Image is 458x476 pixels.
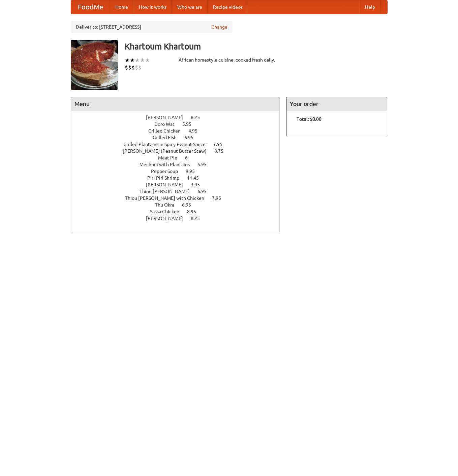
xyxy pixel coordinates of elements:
a: Piri-Piri Shrimp 11.45 [147,175,211,181]
li: $ [125,64,128,71]
li: ★ [125,57,130,64]
a: FoodMe [71,0,110,14]
span: Meat Pie [158,155,184,160]
span: 8.75 [214,148,230,154]
li: ★ [130,57,135,64]
a: Yassa Chicken 8.95 [150,209,209,214]
span: [PERSON_NAME] [146,115,190,120]
span: 9.95 [186,169,202,174]
li: ★ [145,57,150,64]
li: $ [135,64,138,71]
a: Home [110,0,133,14]
span: 11.45 [187,175,206,181]
span: 5.95 [182,121,198,127]
span: Grilled Plantains in Spicy Peanut Sauce [123,142,212,147]
span: [PERSON_NAME] [146,216,190,221]
div: Deliver to: [STREET_ADDRESS] [71,21,233,33]
a: Thiou [PERSON_NAME] with Chicken 7.95 [125,195,234,201]
li: $ [131,64,135,71]
li: $ [138,64,142,71]
span: Thiou [PERSON_NAME] with Chicken [125,195,211,201]
a: Meat Pie 6 [158,155,200,160]
a: Change [211,24,227,30]
li: ★ [140,57,145,64]
span: 7.95 [213,142,229,147]
a: Grilled Chicken 4.95 [148,128,210,134]
a: Recipe videos [208,0,248,14]
span: Pepper Soup [151,169,185,174]
span: 6 [185,155,194,160]
a: [PERSON_NAME] 3.95 [146,182,212,187]
span: Piri-Piri Shrimp [147,175,186,181]
a: Grilled Fish 6.95 [153,135,206,140]
img: angular.jpg [71,40,118,90]
span: 3.95 [191,182,207,187]
a: Doro Wat 5.95 [154,121,204,127]
span: 6.95 [197,189,213,194]
span: Grilled Fish [153,135,183,140]
span: 6.95 [182,202,198,208]
a: [PERSON_NAME] 8.25 [146,115,212,120]
a: [PERSON_NAME] 8.25 [146,216,212,221]
span: Grilled Chicken [148,128,187,134]
span: 4.95 [188,128,204,134]
span: 8.25 [191,115,207,120]
a: Grilled Plantains in Spicy Peanut Sauce 7.95 [123,142,235,147]
span: 6.95 [184,135,200,140]
div: African homestyle cuisine, cooked fresh daily. [179,57,280,63]
h4: Menu [71,97,279,111]
span: 7.95 [212,195,228,201]
span: 5.95 [197,162,213,167]
b: Total: $0.00 [297,116,322,122]
span: [PERSON_NAME] (Peanut Butter Stew) [123,148,213,154]
span: Thu Okra [155,202,181,208]
h4: Your order [286,97,387,111]
a: Pepper Soup 9.95 [151,169,207,174]
a: Thiou [PERSON_NAME] 6.95 [140,189,219,194]
span: 8.25 [191,216,207,221]
a: How it works [133,0,172,14]
span: Thiou [PERSON_NAME] [140,189,196,194]
span: [PERSON_NAME] [146,182,190,187]
span: Yassa Chicken [150,209,186,214]
a: Who we are [172,0,208,14]
li: ★ [135,57,140,64]
a: Thu Okra 6.95 [155,202,204,208]
span: Doro Wat [154,121,181,127]
span: Mechoui with Plantains [140,162,196,167]
a: Mechoui with Plantains 5.95 [140,162,219,167]
a: [PERSON_NAME] (Peanut Butter Stew) 8.75 [123,148,236,154]
li: $ [128,64,131,71]
h3: Khartoum Khartoum [125,40,388,53]
span: 8.95 [187,209,203,214]
a: Help [360,0,380,14]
